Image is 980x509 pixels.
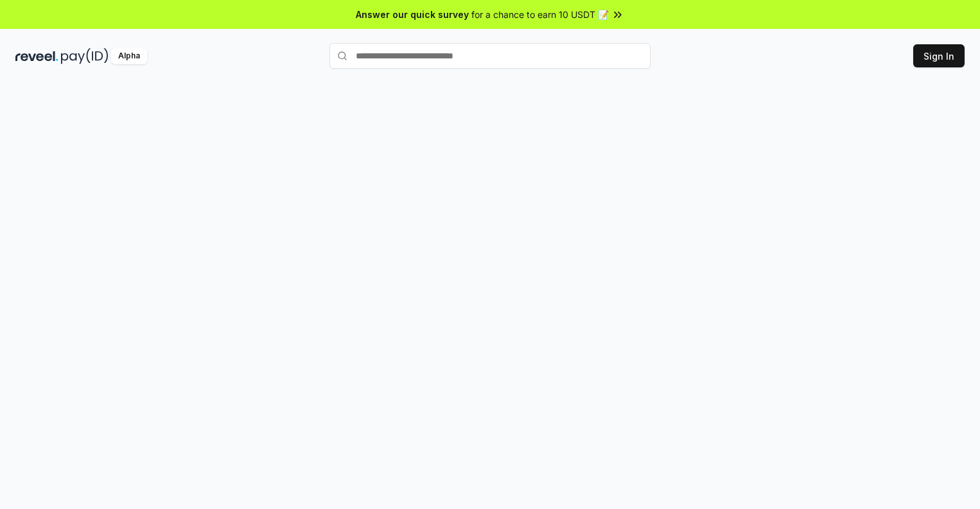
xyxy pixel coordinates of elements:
[913,44,965,67] button: Sign In
[471,8,609,21] span: for a chance to earn 10 USDT 📝
[111,48,147,64] div: Alpha
[356,8,469,21] span: Answer our quick survey
[61,48,109,64] img: pay_id
[15,48,58,64] img: reveel_dark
